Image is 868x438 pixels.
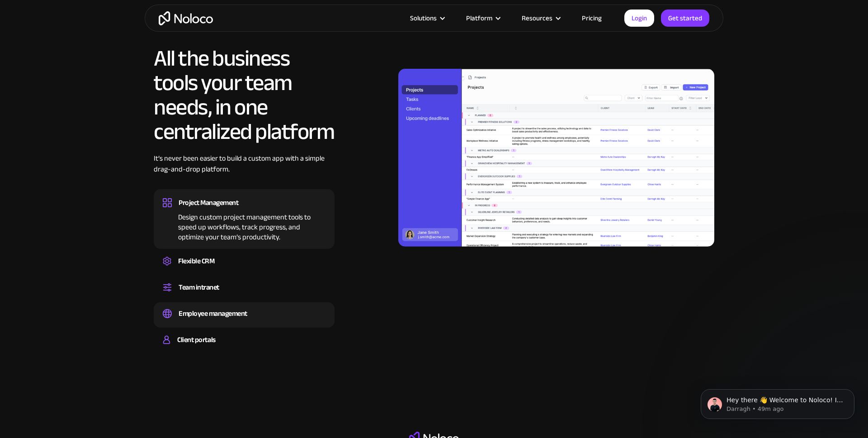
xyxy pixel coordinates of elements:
[154,153,335,188] div: It’s never been easier to build a custom app with a simple drag-and-drop platform.
[179,307,247,320] div: Employee management
[163,209,325,242] div: Design custom project management tools to speed up workflows, track progress, and optimize your t...
[178,254,214,268] div: Flexible CRM
[163,294,325,297] div: Set up a central space for your team to collaborate, share information, and stay up to date on co...
[163,268,325,271] div: Create a custom CRM that you can adapt to your business’s needs, centralize your workflows, and m...
[179,281,219,294] div: Team intranet
[179,196,238,209] div: Project Management
[163,347,325,349] div: Build a secure, fully-branded, and personalized client portal that lets your customers self-serve.
[159,11,213,25] a: home
[624,10,654,27] a: Login
[687,370,868,433] iframe: Intercom notifications message
[510,12,571,24] div: Resources
[466,12,492,24] div: Platform
[522,12,552,24] div: Resources
[571,12,613,24] a: Pricing
[661,10,709,27] a: Get started
[455,12,510,24] div: Platform
[399,12,455,24] div: Solutions
[177,333,215,347] div: Client portals
[410,12,437,24] div: Solutions
[154,46,335,144] h2: All the business tools your team needs, in one centralized platform
[163,320,325,323] div: Easily manage employee information, track performance, and handle HR tasks from a single platform.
